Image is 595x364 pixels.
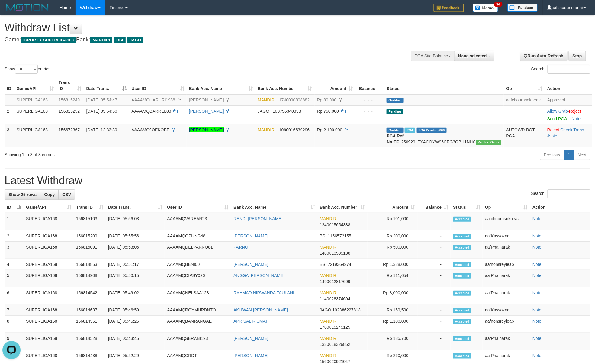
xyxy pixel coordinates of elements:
[106,230,165,242] td: [DATE] 05:55:56
[129,77,186,94] th: User ID: activate to sort column ascending
[453,319,471,324] span: Accepted
[453,308,471,313] span: Accepted
[258,127,275,132] span: MANDIRI
[165,202,231,213] th: User ID: activate to sort column ascending
[5,213,24,230] td: 1
[86,109,117,114] span: [DATE] 05:54:50
[507,4,538,12] img: panduan.png
[233,216,283,221] a: RENDI [PERSON_NAME]
[233,308,288,312] a: AKHWAN [PERSON_NAME]
[74,333,106,350] td: 156814528
[504,94,545,106] td: aafchournsokneav
[532,319,542,324] a: Note
[504,124,545,147] td: AUTOWD-BOT-PGA
[106,333,165,350] td: [DATE] 05:43:45
[368,202,418,213] th: Amount: activate to sort column ascending
[106,242,165,259] td: [DATE] 05:53:06
[483,287,530,304] td: aafPhalnarak
[333,308,361,312] span: Copy 102386227818 to clipboard
[5,77,14,94] th: ID
[532,245,542,250] a: Note
[14,124,56,147] td: SUPERLIGA168
[24,202,74,213] th: Game/API: activate to sort column ascending
[483,230,530,242] td: aafKaysokna
[453,273,471,279] span: Accepted
[320,359,350,364] span: Copy 1560020921047 to clipboard
[317,127,343,132] span: Rp 2.100.000
[59,109,80,114] span: 156815252
[483,202,530,213] th: Op: activate to sort column ascending
[315,77,355,94] th: Amount: activate to sort column ascending
[368,316,418,333] td: Rp 1,100,000
[387,134,405,144] b: PGA Ref. No:
[368,242,418,259] td: Rp 500,000
[458,53,487,58] span: None selected
[233,245,248,250] a: PARNO
[84,77,129,94] th: Date Trans.: activate to sort column descending
[532,262,542,267] a: Note
[494,2,502,7] span: 34
[358,108,382,114] div: - - -
[106,270,165,287] td: [DATE] 05:50:15
[255,77,314,94] th: Bank Acc. Number: activate to sort column ascending
[384,124,503,147] td: TF_250929_TXACOYW96CPG3GBH1NHC
[358,127,382,133] div: - - -
[5,333,24,350] td: 9
[483,316,530,333] td: aafnonsreyleab
[548,134,558,138] a: Note
[189,109,224,114] a: [PERSON_NAME]
[24,333,74,350] td: SUPERLIGA168
[320,251,350,256] span: Copy 1480013539138 to clipboard
[5,175,590,187] h1: Latest Withdraw
[317,98,337,102] span: Rp 80.000
[114,37,126,43] span: BSI
[418,316,451,333] td: -
[355,77,384,94] th: Balance
[24,270,74,287] td: SUPERLIGA168
[531,65,590,74] label: Search:
[320,273,338,278] span: MANDIRI
[547,116,567,121] a: Send PGA
[418,242,451,259] td: -
[454,51,494,61] button: None selected
[547,109,569,114] span: ·
[418,230,451,242] td: -
[90,37,112,43] span: MANDIRI
[233,262,268,267] a: [PERSON_NAME]
[40,189,59,200] a: Copy
[21,37,76,43] span: ISPORT > SUPERLIGA168
[368,259,418,270] td: Rp 1,328,000
[131,98,175,102] span: AAAAMQHARURI1988
[24,213,74,230] td: SUPERLIGA168
[483,213,530,230] td: aafchournsokneav
[233,353,268,358] a: [PERSON_NAME]
[165,259,231,270] td: AAAAMQBENI00
[483,259,530,270] td: aafnonsreyleab
[317,202,368,213] th: Bank Acc. Number: activate to sort column ascending
[106,202,165,213] th: Date Trans.: activate to sort column ascending
[165,304,231,316] td: AAAAMQROYMHRDNTO
[418,259,451,270] td: -
[165,316,231,333] td: AAAAMQBANRANGAE
[62,192,71,197] span: CSV
[368,287,418,304] td: Rp 8,000,000
[24,242,74,259] td: SUPERLIGA168
[317,109,339,114] span: Rp 750.000
[547,109,568,114] a: Allow Grab
[320,245,338,250] span: MANDIRI
[569,51,586,61] a: Stop
[5,149,243,158] div: Showing 1 to 3 of 3 entries
[74,287,106,304] td: 156814542
[86,127,117,132] span: [DATE] 12:33:39
[532,353,542,358] a: Note
[416,128,447,133] span: PGA Pending
[44,192,55,197] span: Copy
[14,105,56,124] td: SUPERLIGA168
[532,216,542,221] a: Note
[5,3,50,12] img: MOTION_logo.png
[233,273,285,278] a: ANGGA [PERSON_NAME]
[106,304,165,316] td: [DATE] 05:46:59
[483,333,530,350] td: aafPhalnarak
[24,259,74,270] td: SUPERLIGA168
[5,189,40,200] a: Show 25 rows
